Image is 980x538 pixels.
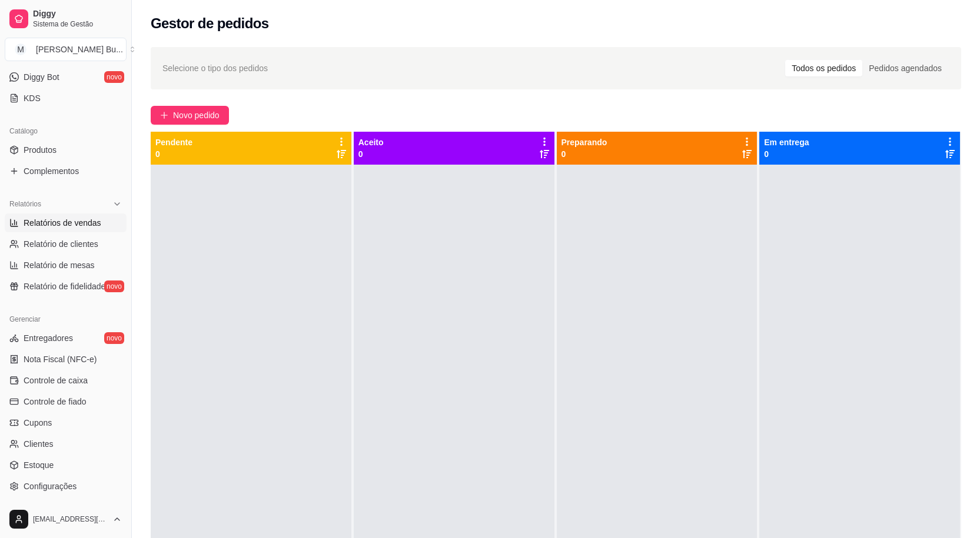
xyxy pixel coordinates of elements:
div: Catálogo [5,122,127,141]
a: Cupons [5,413,127,432]
a: Relatório de mesas [5,256,127,275]
p: Preparando [562,136,607,148]
button: [EMAIL_ADDRESS][DOMAIN_NAME] [5,505,127,533]
span: Diggy Bot [24,71,59,83]
span: Sistema de Gestão [33,19,122,29]
span: Relatório de clientes [24,238,98,250]
p: Em entrega [764,136,809,148]
p: 0 [358,148,384,160]
a: KDS [5,89,127,108]
p: 0 [764,148,809,160]
span: Nota Fiscal (NFC-e) [24,353,97,365]
a: Configurações [5,477,127,496]
a: Complementos [5,162,127,181]
p: Pendente [155,136,192,148]
h2: Gestor de pedidos [151,14,269,33]
span: Entregadores [24,332,73,344]
span: plus [160,111,168,119]
a: Relatórios de vendas [5,213,127,232]
span: Clientes [24,438,54,450]
button: Select a team [5,38,127,61]
p: 0 [155,148,192,160]
a: Controle de caixa [5,371,127,390]
p: Aceito [358,136,384,148]
button: Novo pedido [151,106,229,125]
span: Produtos [24,144,57,156]
span: Controle de fiado [24,396,87,407]
span: Relatórios de vendas [24,217,101,229]
div: Todos os pedidos [785,60,862,76]
span: Relatórios [9,199,41,209]
span: Complementos [24,165,79,177]
a: Relatório de fidelidadenovo [5,277,127,296]
a: DiggySistema de Gestão [5,5,127,33]
span: Relatório de mesas [24,259,95,271]
a: Clientes [5,435,127,453]
div: Pedidos agendados [862,60,948,76]
div: Gerenciar [5,310,127,329]
span: M [15,44,26,55]
a: Diggy Botnovo [5,68,127,86]
a: Produtos [5,141,127,159]
span: KDS [24,92,41,104]
span: Estoque [24,459,54,471]
a: Controle de fiado [5,392,127,411]
div: [PERSON_NAME] Bu ... [36,44,123,55]
span: Cupons [24,417,52,429]
a: Estoque [5,456,127,474]
span: Configurações [24,480,77,492]
span: Controle de caixa [24,375,88,386]
a: Nota Fiscal (NFC-e) [5,350,127,369]
span: Diggy [33,9,122,19]
span: [EMAIL_ADDRESS][DOMAIN_NAME] [33,514,108,524]
a: Relatório de clientes [5,235,127,253]
span: Relatório de fidelidade [24,280,105,292]
span: Novo pedido [173,109,220,122]
p: 0 [562,148,607,160]
span: Selecione o tipo dos pedidos [162,62,268,75]
a: Entregadoresnovo [5,329,127,347]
